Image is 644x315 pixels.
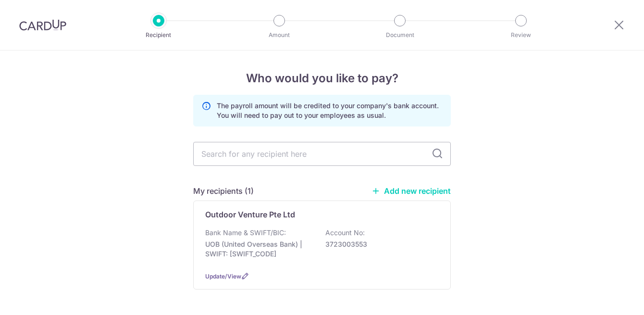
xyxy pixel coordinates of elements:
[325,239,433,249] p: 3723003553
[193,142,451,166] input: Search for any recipient here
[205,239,313,259] p: UOB (United Overseas Bank) | SWIFT: [SWIFT_CODE]
[193,185,254,197] h5: My recipients (1)
[217,101,443,120] p: The payroll amount will be credited to your company's bank account. You will need to pay out to y...
[193,70,451,87] h4: Who would you like to pay?
[485,30,557,40] p: Review
[372,186,451,196] a: Add new recipient
[19,19,66,31] img: CardUp
[364,30,435,40] p: Document
[325,228,365,238] p: Account No:
[123,30,194,40] p: Recipient
[244,30,315,40] p: Amount
[205,273,241,280] a: Update/View
[205,209,295,220] p: Outdoor Venture Pte Ltd
[205,228,286,238] p: Bank Name & SWIFT/BIC:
